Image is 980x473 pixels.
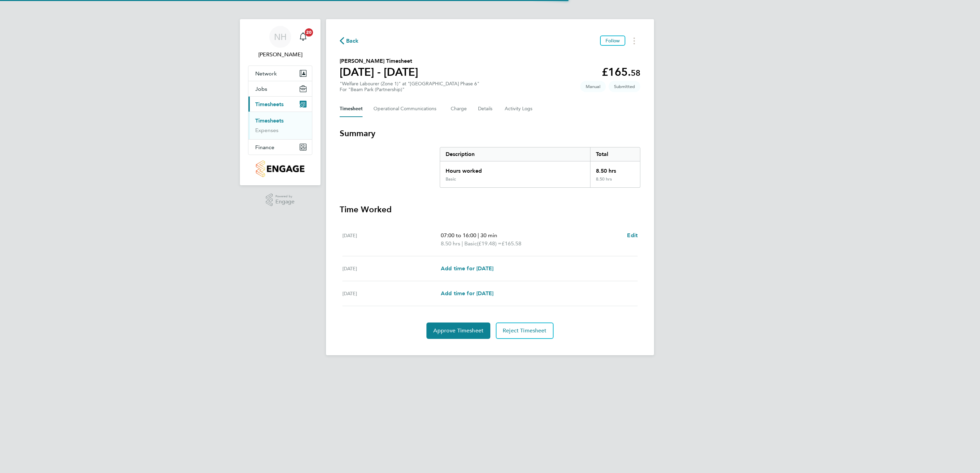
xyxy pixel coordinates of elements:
[340,65,418,79] h1: [DATE] - [DATE]
[342,264,441,273] div: [DATE]
[248,140,312,155] button: Finance
[628,35,640,46] button: Timesheets Menu
[590,147,640,161] div: Total
[305,28,313,37] span: 20
[441,289,493,298] a: Add time for [DATE]
[590,161,640,176] div: 8.50 hrs
[478,232,479,239] span: |
[440,147,590,161] div: Description
[340,57,418,65] h2: [PERSON_NAME] Timesheet
[478,101,494,117] button: Details
[477,240,502,247] span: (£19.48) =
[256,160,304,177] img: countryside-properties-logo-retina.png
[505,101,533,117] button: Activity Logs
[248,112,312,139] div: Timesheets
[464,240,477,248] span: Basic
[248,160,312,177] a: Go to home page
[502,240,521,247] span: £165.58
[441,232,476,239] span: 07:00 to 16:00
[433,327,484,334] span: Approve Timesheet
[340,37,359,45] button: Back
[275,199,295,205] span: Engage
[441,240,460,247] span: 8.50 hrs
[255,127,278,133] a: Expenses
[255,70,277,77] span: Network
[496,322,554,339] button: Reject Timesheet
[441,265,493,272] span: Add time for [DATE]
[248,81,312,96] button: Jobs
[446,176,456,182] div: Basic
[275,193,295,199] span: Powered by
[440,147,640,188] div: Summary
[346,37,359,45] span: Back
[600,35,625,46] button: Follow
[340,204,640,215] h3: Time Worked
[248,66,312,81] button: Network
[602,66,640,78] app-decimal: £165.
[248,97,312,112] button: Timesheets
[255,117,284,124] a: Timesheets
[451,101,467,117] button: Charge
[240,19,321,185] nav: Main navigation
[340,81,479,92] div: "Welfare Labourer (Zone 1)" at "[GEOGRAPHIC_DATA] Phase 6"
[440,161,590,176] div: Hours worked
[462,240,463,247] span: |
[631,68,640,78] span: 58
[426,322,490,339] button: Approve Timesheet
[248,51,312,59] span: Nikki Hobden
[296,26,310,48] a: 20
[590,176,640,187] div: 8.50 hrs
[340,87,479,92] div: For "Beam Park (Partnership)"
[255,101,284,107] span: Timesheets
[441,290,493,297] span: Add time for [DATE]
[441,264,493,273] a: Add time for [DATE]
[248,26,312,59] a: NH[PERSON_NAME]
[340,128,640,339] section: Timesheet
[627,231,638,240] a: Edit
[255,144,274,150] span: Finance
[605,38,620,44] span: Follow
[255,86,267,92] span: Jobs
[274,32,287,41] span: NH
[609,81,640,92] span: This timesheet is Submitted.
[373,101,440,117] button: Operational Communications
[342,231,441,248] div: [DATE]
[580,81,606,92] span: This timesheet was manually created.
[340,128,640,139] h3: Summary
[503,327,547,334] span: Reject Timesheet
[342,289,441,298] div: [DATE]
[480,232,497,239] span: 30 min
[266,193,295,206] a: Powered byEngage
[340,101,363,117] button: Timesheet
[627,232,638,239] span: Edit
